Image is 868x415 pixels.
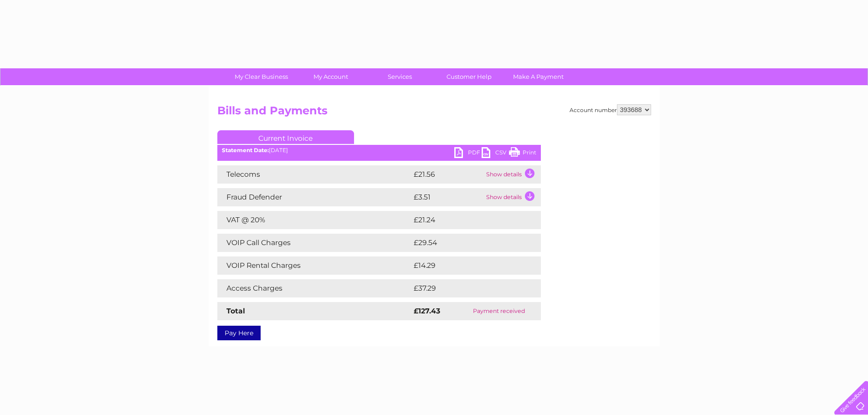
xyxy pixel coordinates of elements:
a: Pay Here [217,326,261,340]
td: £14.29 [411,256,522,275]
td: VAT @ 20% [217,211,411,229]
a: My Clear Business [224,68,299,85]
td: £3.51 [411,188,484,206]
td: Payment received [457,302,540,320]
td: £21.24 [411,211,522,229]
a: CSV [482,147,509,160]
td: Show details [484,188,541,206]
a: PDF [454,147,482,160]
strong: £127.43 [414,307,440,315]
a: Services [362,68,437,85]
h2: Bills and Payments [217,104,651,122]
div: Account number [570,104,651,115]
div: [DATE] [217,147,541,154]
a: Customer Help [431,68,507,85]
td: Access Charges [217,279,411,297]
td: Fraud Defender [217,188,411,206]
td: Telecoms [217,165,411,184]
td: VOIP Rental Charges [217,256,411,275]
a: Current Invoice [217,130,354,144]
td: £29.54 [411,234,523,252]
td: VOIP Call Charges [217,234,411,252]
a: My Account [293,68,368,85]
a: Make A Payment [501,68,576,85]
td: Show details [484,165,541,184]
td: £37.29 [411,279,522,297]
b: Statement Date: [222,147,269,154]
a: Print [509,147,536,160]
strong: Total [226,307,245,315]
td: £21.56 [411,165,484,184]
